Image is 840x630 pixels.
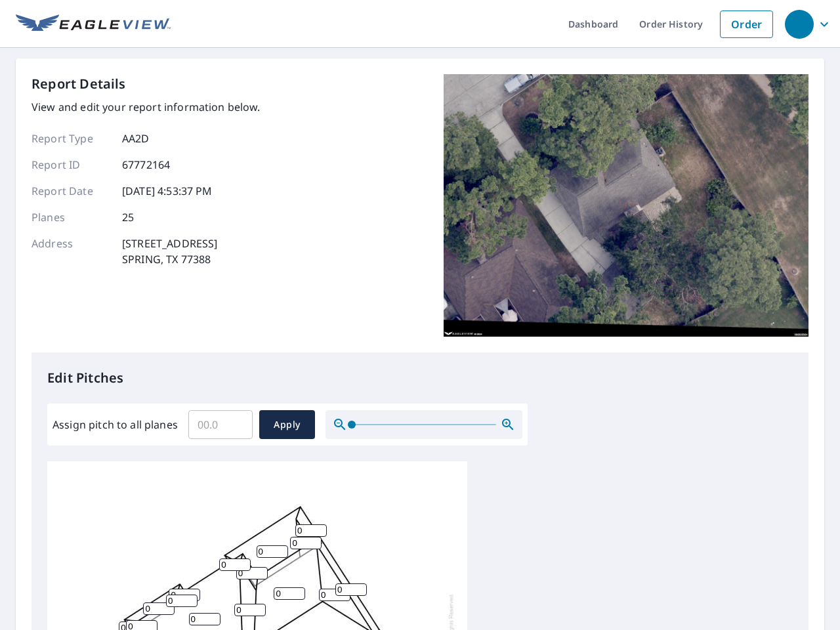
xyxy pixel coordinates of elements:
[122,157,170,173] p: 67772164
[122,236,217,267] p: [STREET_ADDRESS] SPRING, TX 77388
[31,74,126,94] p: Report Details
[259,410,315,439] button: Apply
[31,99,261,115] p: View and edit your report information below.
[188,406,253,443] input: 00.0
[122,209,134,225] p: 25
[31,183,110,199] p: Report Date
[720,10,773,38] a: Order
[31,131,110,146] p: Report Type
[31,209,110,225] p: Planes
[52,417,178,432] label: Assign pitch to all planes
[16,14,171,34] img: EV Logo
[122,183,213,199] p: [DATE] 4:53:37 PM
[47,368,793,388] p: Edit Pitches
[444,74,808,337] img: Top image
[31,236,110,267] p: Address
[31,157,110,173] p: Report ID
[122,131,150,146] p: AA2D
[270,417,304,433] span: Apply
